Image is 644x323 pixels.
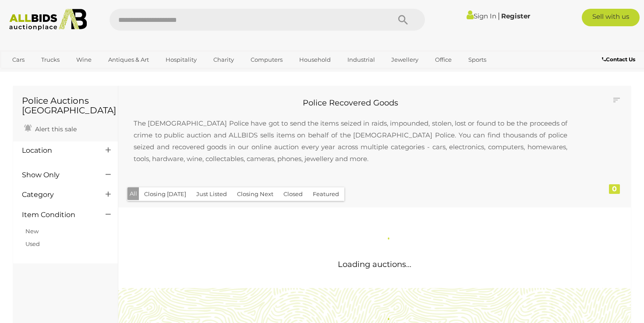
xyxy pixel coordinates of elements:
[22,171,92,179] h4: Show Only
[139,187,191,201] button: Closing [DATE]
[386,53,424,67] a: Jewellery
[22,191,92,199] h4: Category
[501,12,530,20] a: Register
[582,9,640,26] a: Sell with us
[22,211,92,219] h4: Item Condition
[125,99,576,108] h2: Police Recovered Goods
[294,53,336,67] a: Household
[467,12,496,20] a: Sign In
[191,187,232,201] button: Just Listed
[232,187,279,201] button: Closing Next
[25,228,39,235] a: New
[429,53,457,67] a: Office
[208,53,240,67] a: Charity
[125,109,576,173] p: The [DEMOGRAPHIC_DATA] Police have got to send the items seized in raids, impounded, stolen, lost...
[103,53,155,67] a: Antiques & Art
[278,187,308,201] button: Closed
[342,53,381,67] a: Industrial
[7,67,80,81] a: [GEOGRAPHIC_DATA]
[381,9,425,31] button: Search
[22,147,92,154] h4: Location
[5,9,92,31] img: Allbids.com.au
[71,53,97,67] a: Wine
[22,122,79,135] a: Alert this sale
[338,260,411,269] span: Loading auctions...
[7,53,30,67] a: Cars
[463,53,492,67] a: Sports
[498,11,500,21] span: |
[609,184,620,194] div: 0
[22,96,109,115] h1: Police Auctions [GEOGRAPHIC_DATA]
[602,55,637,64] a: Contact Us
[127,187,139,200] button: All
[25,240,40,247] a: Used
[33,125,77,133] span: Alert this sale
[308,187,344,201] button: Featured
[245,53,288,67] a: Computers
[602,56,635,63] b: Contact Us
[160,53,202,67] a: Hospitality
[35,53,65,67] a: Trucks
